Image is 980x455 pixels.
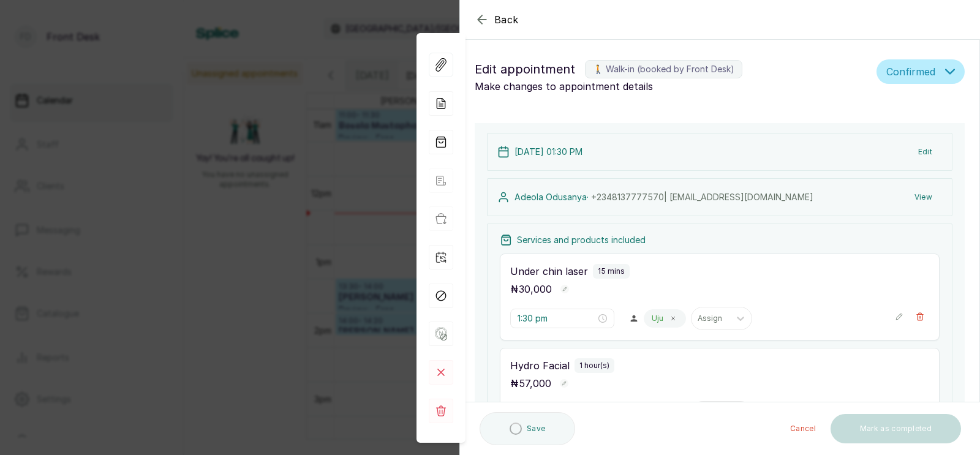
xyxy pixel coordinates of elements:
p: Adeola Odusanya · [514,191,813,203]
p: 15 mins [598,266,625,276]
span: 57,000 [519,377,551,389]
span: Edit appointment [475,59,575,79]
p: [DATE] 01:30 PM [514,146,582,158]
p: Hydro Facial [510,358,570,373]
p: Uju [652,314,663,323]
button: Save [480,412,575,445]
p: 1 hour(s) [579,361,609,370]
span: +234 8137777570 | [EMAIL_ADDRESS][DOMAIN_NAME] [591,192,813,202]
button: Cancel [780,414,826,443]
button: Mark as completed [831,414,961,443]
p: ₦ [510,376,551,391]
p: Make changes to appointment details [475,79,872,94]
p: Services and products included [517,234,646,246]
button: Confirmed [876,59,965,84]
input: Select time [518,312,596,325]
span: Back [494,12,519,27]
label: 🚶 Walk-in (booked by Front Desk) [585,60,742,78]
span: 30,000 [519,283,552,295]
button: Back [475,12,519,27]
p: Under chin laser [510,264,588,279]
button: Edit [908,141,942,163]
span: Confirmed [886,64,935,79]
p: ₦ [510,282,552,296]
button: View [905,186,942,208]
